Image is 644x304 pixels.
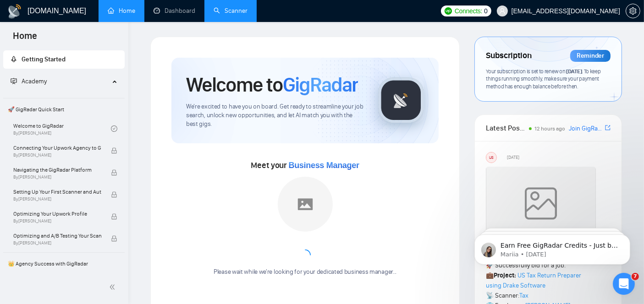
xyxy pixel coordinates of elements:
[186,103,363,129] span: We're excited to have you on board. Get ready to streamline your job search, unlock new opportuni...
[626,4,640,18] button: setting
[11,56,17,62] span: rocket
[154,7,195,15] a: dashboardDashboard
[605,124,611,131] span: export
[13,143,101,152] span: Connecting Your Upwork Agency to GigRadar
[13,209,101,218] span: Optimizing Your Upwork Profile
[214,7,248,15] a: searchScanner
[445,7,452,15] img: upwork-logo.png
[208,268,402,277] div: Please wait while we're looking for your dedicated business manager...
[278,177,333,232] img: placeholder.png
[111,191,117,198] span: lock
[283,72,358,97] span: GigRadar
[3,50,125,69] li: Getting Started
[13,119,111,139] a: Welcome to GigRadarBy[PERSON_NAME]
[11,77,47,85] span: Academy
[486,48,531,64] span: Subscription
[507,153,519,162] span: [DATE]
[519,292,528,299] a: Tax
[486,167,596,240] img: weqQh+iSagEgQAAAABJRU5ErkJggg==
[289,161,359,170] span: Business Manager
[13,218,101,224] span: By [PERSON_NAME]
[111,169,117,176] span: lock
[13,231,101,240] span: Optimizing and A/B Testing Your Scanner for Better Results
[569,124,603,134] a: Join GigRadar Slack Community
[484,6,488,16] span: 0
[111,235,117,242] span: lock
[605,124,611,132] a: export
[186,72,358,97] h1: Welcome to
[13,174,101,180] span: By [PERSON_NAME]
[22,55,66,63] span: Getting Started
[626,7,640,15] a: setting
[251,160,359,170] span: Meet your
[13,240,101,246] span: By [PERSON_NAME]
[13,152,101,158] span: By [PERSON_NAME]
[632,273,639,280] span: 7
[111,213,117,220] span: lock
[108,7,135,15] a: homeHome
[4,255,124,273] span: 👑 Agency Success with GigRadar
[534,125,565,132] span: 12 hours ago
[4,100,124,119] span: 🚀 GigRadar Quick Start
[626,7,640,15] span: setting
[486,152,496,163] div: US
[7,4,22,19] img: logo
[613,273,635,295] iframe: Intercom live chat
[486,122,526,134] span: Latest Posts from the GigRadar Community
[300,250,311,261] span: loading
[6,29,44,49] span: Home
[13,187,101,196] span: Setting Up Your First Scanner and Auto-Bidder
[486,68,600,90] span: Your subscription is set to renew on . To keep things running smoothly, make sure your payment me...
[455,6,482,16] span: Connects:
[109,282,118,292] span: double-left
[13,165,101,174] span: Navigating the GigRadar Platform
[570,50,611,62] div: Reminder
[566,68,582,75] span: [DATE]
[22,77,47,85] span: Academy
[378,77,424,123] img: gigradar-logo.png
[499,8,506,14] span: user
[461,215,644,279] iframe: Intercom notifications message
[13,196,101,202] span: By [PERSON_NAME]
[11,78,17,84] span: fund-projection-screen
[111,147,117,154] span: lock
[111,125,117,132] span: check-circle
